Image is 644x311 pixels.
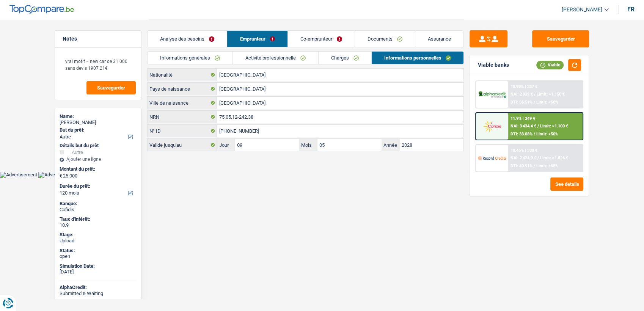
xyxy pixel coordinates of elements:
button: Sauvegarder [532,30,589,47]
a: [PERSON_NAME] [556,3,609,16]
img: Cofidis [478,119,506,133]
div: [DATE] [60,269,137,275]
span: DTI: 33.08% [510,132,532,137]
label: Nationalité [148,69,217,81]
div: Upload [60,238,137,244]
span: / [534,92,536,97]
a: Assurance [415,31,463,47]
a: Activité professionnelle [233,52,318,64]
label: But du prêt: [60,127,135,133]
label: Ville de naissance [148,97,217,109]
a: Co-emprunteur [288,31,355,47]
div: Status: [60,248,137,254]
span: Limit: <50% [536,100,558,105]
span: DTI: 40.91% [510,163,532,168]
span: / [534,132,535,137]
label: Montant du prêt: [60,166,135,172]
div: Stage: [60,232,137,238]
a: Documents [355,31,415,47]
img: Record Credits [478,151,506,165]
input: Belgique [217,83,463,95]
input: MM [317,139,382,151]
span: DTI: 36.51% [510,100,532,105]
div: 10.99% | 337 € [510,84,537,89]
input: Belgique [217,69,463,81]
span: NAI: 3 434,4 € [510,124,536,129]
span: Limit: >1.150 € [537,92,565,97]
div: 10.45% | 330 € [510,148,537,153]
label: Pays de naissance [148,83,217,95]
label: Mois [299,139,317,151]
a: Emprunteur [227,31,287,47]
h5: Notes [63,36,134,42]
button: See details [550,177,583,191]
span: / [537,124,539,129]
span: Limit: >1.826 € [540,155,568,160]
span: Sauvegarder [97,85,125,90]
div: Viable [536,61,564,69]
span: / [537,155,539,160]
div: Submitted & Waiting [60,291,137,297]
div: Banque: [60,201,137,207]
span: / [534,163,535,168]
span: NAI: 2 932 € [510,92,533,97]
img: AlphaCredit [478,90,506,99]
input: JJ [235,139,299,151]
span: Limit: <65% [536,163,558,168]
a: Informations personnelles [372,52,464,64]
label: N° ID [148,125,217,137]
label: Valide jusqu'au [148,139,217,151]
label: Durée du prêt: [60,183,135,189]
div: [PERSON_NAME] [60,119,137,126]
label: Année [382,139,400,151]
span: Limit: <50% [536,132,558,137]
span: NAI: 2 424,9 € [510,155,536,160]
input: 12.12.12-123.12 [217,111,463,123]
span: / [534,100,535,105]
a: Analyse des besoins [148,31,227,47]
img: Advertisement [38,172,75,178]
div: open [60,253,137,259]
div: 11.9% | 349 € [510,116,535,121]
label: Jour [217,139,235,151]
img: TopCompare Logo [9,5,74,14]
span: € [60,173,62,179]
div: Taux d'intérêt: [60,216,137,222]
div: Ajouter une ligne [60,157,137,162]
a: Charges [319,52,371,64]
span: Limit: >1.100 € [540,124,568,129]
a: Informations générales [148,52,232,64]
input: 590-1234567-89 [217,125,463,137]
div: Simulation Date: [60,263,137,269]
div: Viable banks [478,62,509,68]
div: fr [627,6,635,13]
div: AlphaCredit: [60,284,137,291]
div: Détails but du prêt [60,143,137,149]
div: 10.9 [60,222,137,228]
div: Name: [60,113,137,119]
label: NRN [148,111,217,123]
div: Cofidis [60,207,137,213]
button: Sauvegarder [86,81,136,94]
input: AAAA [399,139,463,151]
span: [PERSON_NAME] [562,6,602,13]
